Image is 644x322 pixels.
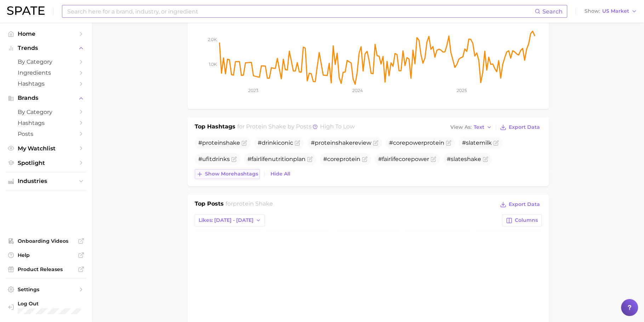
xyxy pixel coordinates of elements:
[7,6,45,15] img: SPATE
[307,156,313,162] button: Flag as miscategorized or irrelevant
[446,140,451,146] button: Flag as miscategorized or irrelevant
[18,178,74,184] span: Industries
[269,169,292,179] button: Hide All
[18,30,74,37] span: Home
[450,125,472,129] span: View As
[18,286,74,293] span: Settings
[205,171,258,177] span: Show more hashtags
[6,298,86,317] a: Log out. Currently logged in with e-mail jenny.zeng@spate.nyc.
[323,156,360,162] span: #core
[6,250,86,260] a: Help
[198,156,230,162] span: #ufitdrinks
[515,217,538,223] span: Columns
[6,236,86,246] a: Onboarding Videos
[195,214,265,226] button: Likes: [DATE] - [DATE]
[542,8,563,15] span: Search
[585,9,600,13] span: Show
[18,300,81,307] span: Log Out
[378,156,429,162] span: #fairlifecorepower
[270,171,290,177] span: Hide All
[6,157,86,168] a: Spotlight
[246,123,286,130] span: protein shake
[199,217,253,223] span: Likes: [DATE] - [DATE]
[195,200,224,210] h1: Top Posts
[18,252,74,258] span: Help
[483,156,488,162] button: Flag as miscategorized or irrelevant
[195,169,260,179] button: Show morehashtags
[18,109,74,115] span: by Category
[18,69,74,76] span: Ingredients
[352,88,363,93] tspan: 2024
[509,201,540,207] span: Export Data
[209,62,217,67] tspan: 1.0k
[233,200,273,207] span: protein shake
[223,139,240,146] span: shake
[389,139,444,146] span: #corepower
[493,140,499,146] button: Flag as miscategorized or irrelevant
[18,80,74,87] span: Hashtags
[6,264,86,275] a: Product Releases
[247,156,306,162] span: #fairlifenutritionplan
[6,56,86,67] a: by Category
[195,122,235,132] h1: Top Hashtags
[6,43,86,53] button: Trends
[18,160,74,166] span: Spotlight
[447,156,481,162] span: #slate
[362,156,367,162] button: Flag as miscategorized or irrelevant
[315,139,336,146] span: protein
[208,36,217,42] tspan: 2.0k
[449,123,494,132] button: View AsText
[18,131,74,137] span: Posts
[237,122,355,132] h2: for by Posts
[6,28,86,39] a: Home
[18,45,74,51] span: Trends
[373,140,378,146] button: Flag as miscategorized or irrelevant
[6,143,86,154] a: My Watchlist
[18,238,74,244] span: Onboarding Videos
[241,140,247,146] button: Flag as miscategorized or irrelevant
[6,78,86,89] a: Hashtags
[423,139,444,146] span: protein
[320,123,355,130] span: high to low
[6,176,86,186] button: Industries
[202,139,223,146] span: protein
[6,67,86,78] a: Ingredients
[18,266,74,272] span: Product Releases
[456,88,467,93] tspan: 2025
[474,125,484,129] span: Text
[295,140,300,146] button: Flag as miscategorized or irrelevant
[6,128,86,139] a: Posts
[502,214,541,226] button: Columns
[18,120,74,126] span: Hashtags
[462,139,492,146] span: #slatemilk
[198,139,240,146] span: #
[583,7,639,16] button: ShowUS Market
[340,156,360,162] span: protein
[231,156,237,162] button: Flag as miscategorized or irrelevant
[67,5,535,17] input: Search here for a brand, industry, or ingredient
[6,93,86,103] button: Brands
[602,9,629,13] span: US Market
[311,139,371,146] span: # review
[6,117,86,128] a: Hashtags
[18,95,74,101] span: Brands
[258,139,293,146] span: #drinkiconic
[498,122,541,132] button: Export Data
[6,284,86,295] a: Settings
[226,200,273,210] h2: for
[18,58,74,65] span: by Category
[498,200,541,209] button: Export Data
[464,156,481,162] span: shake
[248,88,258,93] tspan: 2023
[18,145,74,152] span: My Watchlist
[336,139,353,146] span: shake
[6,107,86,117] a: by Category
[431,156,436,162] button: Flag as miscategorized or irrelevant
[509,124,540,130] span: Export Data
